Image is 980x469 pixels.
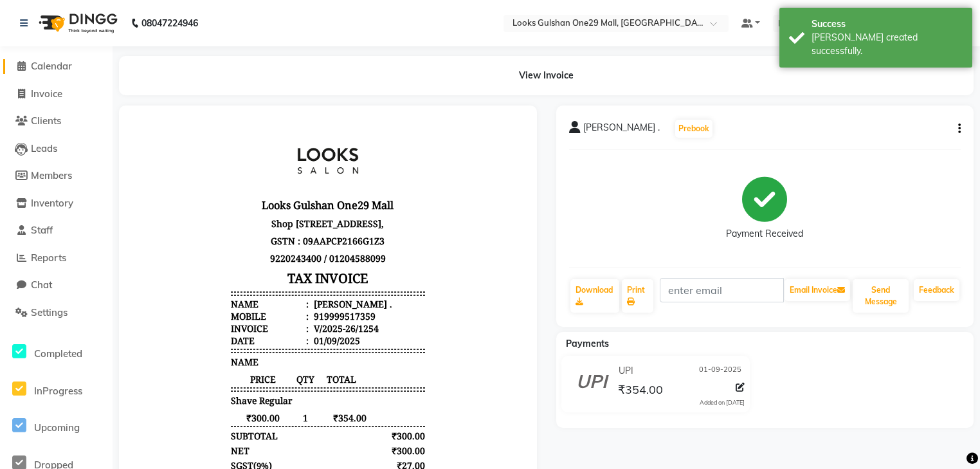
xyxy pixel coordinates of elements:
[243,430,294,442] div: ₹354.00
[99,453,293,465] p: Please visit again !
[185,255,235,267] span: TOTAL
[243,326,294,338] div: ₹300.00
[31,279,52,291] span: Chat
[179,204,247,216] div: V/2025-26/1254
[99,179,177,192] div: Name
[243,311,294,324] div: ₹300.00
[163,255,185,267] span: QTY
[243,341,294,353] div: ₹27.00
[125,342,137,353] span: 9%
[914,279,959,301] a: Feedback
[99,400,140,412] div: Payments
[3,223,109,238] a: Staff
[853,279,909,313] button: Send Message
[3,59,109,74] a: Calendar
[99,255,163,267] span: PRICE
[99,114,293,131] p: GSTN : 09AAPCP2166G1Z3
[119,56,974,95] div: View Invoice
[31,142,57,154] span: Leads
[174,204,177,216] span: :
[99,371,163,383] div: GRAND TOTAL
[3,169,109,183] a: Members
[243,371,294,383] div: ₹354.00
[812,17,963,31] div: Success
[99,326,118,338] div: NET
[243,415,294,427] div: ₹354.00
[99,356,122,368] span: CGST
[99,341,140,353] div: ( )
[99,149,293,171] h3: TAX INVOICE
[570,279,619,313] a: Download
[174,179,177,192] span: :
[99,356,141,368] div: ( )
[185,293,235,306] span: ₹354.00
[99,415,114,427] span: UPI
[3,251,109,266] a: Reports
[619,364,633,378] span: UPI
[99,311,146,324] div: SUBTOTAL
[583,121,660,139] span: [PERSON_NAME] .
[163,293,185,306] span: 1
[31,197,73,209] span: Inventory
[99,293,163,306] span: ₹300.00
[99,204,177,216] div: Invoice
[99,131,293,149] p: 9220243400 / 01204588099
[99,97,293,114] p: Shop [STREET_ADDRESS],
[726,227,803,241] div: Payment Received
[31,115,61,127] span: Clients
[99,192,177,204] div: Mobile
[99,341,122,353] span: SGST
[34,347,82,360] span: Completed
[812,31,963,58] div: Bill created successfully.
[622,279,653,313] a: Print
[31,252,66,264] span: Reports
[675,120,712,138] button: Prebook
[243,385,294,398] div: ₹354.00
[31,306,68,318] span: Settings
[99,276,161,288] span: Shave Regular
[125,356,138,368] span: 9%
[3,114,109,129] a: Clients
[3,306,109,320] a: Settings
[179,216,228,228] div: 01/09/2025
[660,278,784,302] input: enter email
[33,5,121,41] img: logo
[99,77,293,97] h3: Looks Gulshan One29 Mall
[34,421,80,434] span: Upcoming
[31,60,72,72] span: Calendar
[3,142,109,156] a: Leads
[31,169,72,181] span: Members
[3,196,109,211] a: Inventory
[700,398,745,407] div: Added on [DATE]
[174,216,177,228] span: :
[148,10,244,75] img: file_1747727856825.jpg
[3,278,109,293] a: Chat
[174,192,177,204] span: :
[179,192,244,204] div: 919999517359
[99,237,127,250] span: NAME
[99,216,177,228] div: Date
[566,338,609,349] span: Payments
[179,179,260,192] div: [PERSON_NAME] .
[31,224,53,236] span: Staff
[31,87,62,100] span: Invoice
[99,385,132,398] div: Payable
[99,430,118,442] div: Paid
[699,364,741,378] span: 01-09-2025
[3,87,109,102] a: Invoice
[785,279,850,301] button: Email Invoice
[34,385,82,397] span: InProgress
[618,382,663,400] span: ₹354.00
[243,356,294,368] div: ₹27.00
[141,5,198,41] b: 08047224946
